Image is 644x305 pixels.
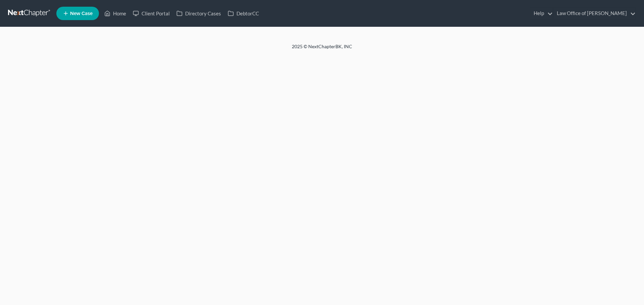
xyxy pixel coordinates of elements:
[553,7,636,19] a: Law Office of [PERSON_NAME]
[530,7,553,19] a: Help
[131,43,513,55] div: 2025 © NextChapterBK, INC
[224,7,262,19] a: DebtorCC
[101,7,129,19] a: Home
[173,7,224,19] a: Directory Cases
[129,7,173,19] a: Client Portal
[56,7,99,20] new-legal-case-button: New Case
